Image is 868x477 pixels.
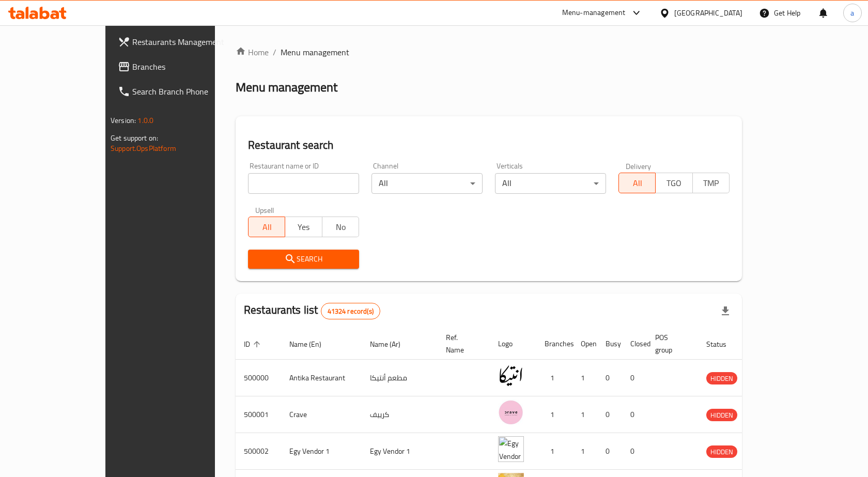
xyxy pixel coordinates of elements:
[371,173,483,194] div: All
[706,409,737,421] div: HIDDEN
[236,360,281,396] td: 500000
[362,396,438,433] td: كرييف
[289,220,318,235] span: Yes
[536,433,572,470] td: 1
[255,206,274,213] label: Upsell
[597,328,622,360] th: Busy
[706,446,737,458] span: HIDDEN
[626,162,652,170] label: Delivery
[660,176,688,191] span: TGO
[362,360,438,396] td: مطعم أنتيكا
[137,114,153,127] span: 1.0.0
[110,54,251,79] a: Branches
[562,7,626,19] div: Menu-management
[706,373,737,384] span: HIDDEN
[498,399,524,425] img: Crave
[132,85,242,98] span: Search Branch Phone
[281,46,349,58] span: Menu management
[110,29,251,54] a: Restaurants Management
[248,137,730,153] h2: Restaurant search
[253,220,281,235] span: All
[273,46,276,58] li: /
[597,396,622,433] td: 0
[321,303,380,319] div: Total records count
[362,433,438,470] td: Egy Vendor 1
[536,360,572,396] td: 1
[536,396,572,433] td: 1
[622,360,647,396] td: 0
[572,433,597,470] td: 1
[572,328,597,360] th: Open
[111,114,136,127] span: Version:
[248,173,359,194] input: Search for restaurant name or ID..
[536,328,572,360] th: Branches
[697,176,725,191] span: TMP
[597,433,622,470] td: 0
[706,338,740,350] span: Status
[327,220,355,235] span: No
[256,253,351,266] span: Search
[132,36,242,48] span: Restaurants Management
[495,173,606,194] div: All
[622,433,647,470] td: 0
[281,360,362,396] td: Antika Restaurant
[321,306,380,316] span: 41324 record(s)
[713,299,738,324] div: Export file
[236,396,281,433] td: 500001
[289,338,335,350] span: Name (En)
[618,173,656,193] button: All
[244,338,263,350] span: ID
[498,363,524,389] img: Antika Restaurant
[281,396,362,433] td: Crave
[285,217,322,237] button: Yes
[850,7,854,19] span: a
[446,331,477,356] span: Ref. Name
[281,433,362,470] td: Egy Vendor 1
[622,328,647,360] th: Closed
[692,173,730,193] button: TMP
[597,360,622,396] td: 0
[622,396,647,433] td: 0
[248,250,359,269] button: Search
[132,60,242,73] span: Branches
[110,79,251,104] a: Search Branch Phone
[322,217,359,237] button: No
[498,436,524,462] img: Egy Vendor 1
[111,131,158,145] span: Get support on:
[490,328,536,360] th: Logo
[236,433,281,470] td: 500002
[572,396,597,433] td: 1
[674,7,742,19] div: [GEOGRAPHIC_DATA]
[244,302,380,319] h2: Restaurants list
[572,360,597,396] td: 1
[655,331,686,356] span: POS group
[623,176,652,191] span: All
[248,217,285,237] button: All
[370,338,414,350] span: Name (Ar)
[655,173,692,193] button: TGO
[236,46,742,58] nav: breadcrumb
[236,79,337,96] h2: Menu management
[111,142,176,155] a: Support.OpsPlatform
[236,46,269,58] a: Home
[706,409,737,421] span: HIDDEN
